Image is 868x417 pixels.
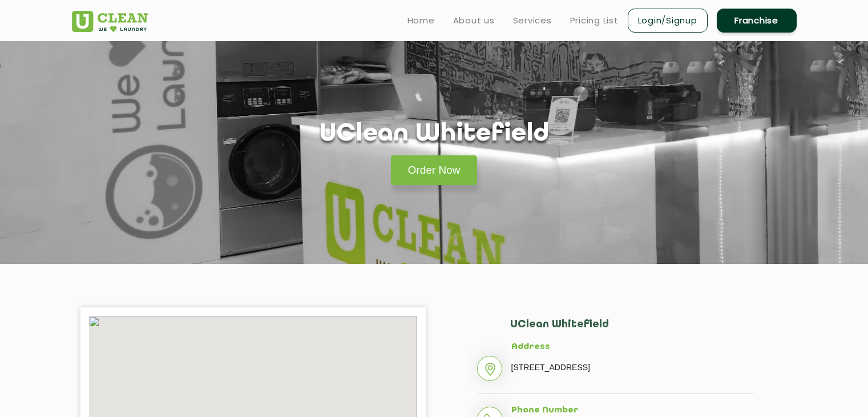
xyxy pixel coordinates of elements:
h5: Address [511,342,754,352]
a: Services [513,14,552,27]
a: Pricing List [570,14,619,27]
a: Franchise [717,9,797,33]
h5: Phone Number [511,406,754,416]
h2: UClean Whitefield [510,319,754,342]
a: Login/Signup [628,9,708,33]
a: Order Now [391,155,478,185]
img: UClean Laundry and Dry Cleaning [72,11,148,32]
p: [STREET_ADDRESS] [511,359,754,376]
h1: UClean Whitefield [320,120,549,149]
a: About us [453,14,495,27]
a: Home [407,14,435,27]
